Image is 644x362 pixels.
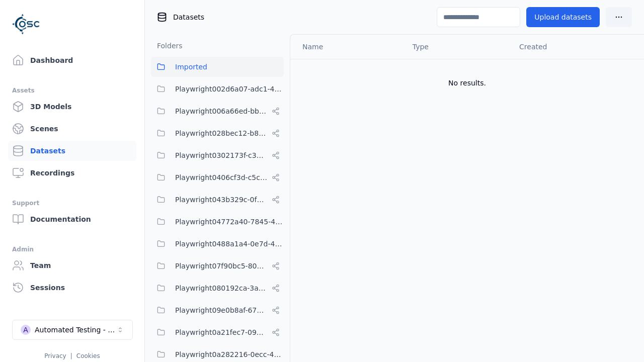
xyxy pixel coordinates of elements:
[151,256,284,276] button: Playwright07f90bc5-80d1-4d58-862e-051c9f56b799
[175,216,284,228] span: Playwright04772a40-7845-40f2-bf94-f85d29927f9d
[290,35,405,59] th: Name
[151,322,284,342] button: Playwright0a21fec7-093e-446e-ac90-feefe60349da
[175,127,268,139] span: Playwright028bec12-b853-4041-8716-f34111cdbd0b
[12,84,132,97] div: Assets
[151,101,284,121] button: Playwright006a66ed-bbfa-4b84-a6f2-8b03960da6f1
[151,212,284,232] button: Playwright04772a40-7845-40f2-bf94-f85d29927f9d
[12,197,132,209] div: Support
[175,171,268,184] span: Playwright0406cf3d-c5c6-4809-a891-d4d7aaf60441
[8,141,136,161] a: Datasets
[511,35,628,59] th: Created
[175,149,268,161] span: Playwright0302173f-c313-40eb-a2c1-2f14b0f3806f
[12,243,132,255] div: Admin
[8,278,136,298] a: Sessions
[8,50,136,70] a: Dashboard
[8,209,136,229] a: Documentation
[175,238,284,250] span: Playwright0488a1a4-0e7d-4299-bdea-dd156cc484d6
[8,97,136,117] a: 3D Models
[290,59,644,107] td: No results.
[21,325,31,335] div: A
[151,278,284,298] button: Playwright080192ca-3ab8-4170-8689-2c2dffafb10d
[151,300,284,320] button: Playwright09e0b8af-6797-487c-9a58-df45af994400
[175,83,284,95] span: Playwright002d6a07-adc1-4c24-b05e-c31b39d5c727
[151,167,284,188] button: Playwright0406cf3d-c5c6-4809-a891-d4d7aaf60441
[70,352,72,359] span: |
[175,348,284,360] span: Playwright0a282216-0ecc-4192-904d-1db5382f43aa
[151,123,284,143] button: Playwright028bec12-b853-4041-8716-f34111cdbd0b
[175,282,268,294] span: Playwright080192ca-3ab8-4170-8689-2c2dffafb10d
[151,234,284,254] button: Playwright0488a1a4-0e7d-4299-bdea-dd156cc484d6
[12,320,133,340] button: Select a workspace
[151,145,284,165] button: Playwright0302173f-c313-40eb-a2c1-2f14b0f3806f
[175,61,207,73] span: Imported
[175,260,268,272] span: Playwright07f90bc5-80d1-4d58-862e-051c9f56b799
[44,352,66,359] a: Privacy
[8,255,136,276] a: Team
[175,304,268,316] span: Playwright09e0b8af-6797-487c-9a58-df45af994400
[151,190,284,210] button: Playwright043b329c-0fea-4eef-a1dd-c1b85d96f68d
[173,12,204,22] span: Datasets
[8,163,136,183] a: Recordings
[175,105,268,117] span: Playwright006a66ed-bbfa-4b84-a6f2-8b03960da6f1
[76,352,100,359] a: Cookies
[151,41,183,51] h3: Folders
[8,119,136,139] a: Scenes
[151,57,284,77] button: Imported
[175,194,268,206] span: Playwright043b329c-0fea-4eef-a1dd-c1b85d96f68d
[35,325,116,335] div: Automated Testing - Playwright
[175,326,268,338] span: Playwright0a21fec7-093e-446e-ac90-feefe60349da
[526,7,600,27] button: Upload datasets
[151,79,284,99] button: Playwright002d6a07-adc1-4c24-b05e-c31b39d5c727
[12,10,40,38] img: Logo
[405,35,511,59] th: Type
